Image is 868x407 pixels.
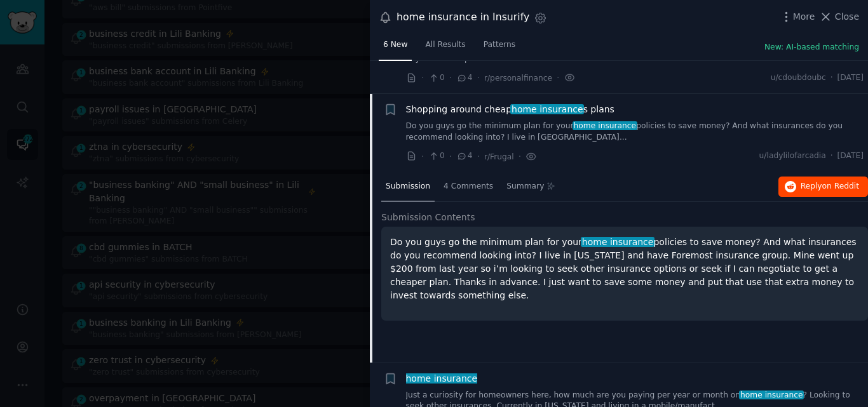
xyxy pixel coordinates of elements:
[764,42,859,53] button: New: AI-based matching
[484,39,515,51] span: Patterns
[383,39,407,51] span: 6 New
[421,35,470,61] a: All Results
[456,150,472,162] span: 4
[780,10,815,23] button: More
[381,211,475,224] span: Submission Contents
[557,71,559,84] span: ·
[739,390,804,399] span: home insurance
[510,104,584,114] span: home insurance
[428,150,444,162] span: 0
[819,10,859,23] button: Close
[406,121,864,143] a: Do you guys go the minimum plan for yourhome insurancepolicies to save money? And what insurances...
[477,71,480,84] span: ·
[444,181,493,192] span: 4 Comments
[477,150,480,163] span: ·
[456,72,472,84] span: 4
[793,10,815,23] span: More
[484,74,552,83] span: r/personalfinance
[479,35,520,61] a: Patterns
[778,177,868,197] button: Replyon Reddit
[397,10,529,25] div: home insurance in Insurify
[801,181,859,192] span: Reply
[573,121,637,130] span: home insurance
[428,72,444,84] span: 0
[425,39,465,51] span: All Results
[835,10,859,23] span: Close
[421,150,424,163] span: ·
[406,372,478,385] a: home insurance
[405,373,478,384] span: home insurance
[519,150,521,163] span: ·
[831,150,833,162] span: ·
[421,71,424,84] span: ·
[406,103,614,116] a: Shopping around cheaphome insurances plans
[484,152,514,161] span: r/Frugal
[406,103,614,116] span: Shopping around cheap s plans
[759,150,826,162] span: u/ladylilofarcadia
[771,72,826,84] span: u/cdoubdoubc
[506,181,544,192] span: Summary
[837,72,864,84] span: [DATE]
[449,150,452,163] span: ·
[386,181,430,192] span: Submission
[379,35,412,61] a: 6 New
[581,237,654,247] span: home insurance
[390,236,859,302] p: Do you guys go the minimum plan for your policies to save money? And what insurances do you recom...
[837,150,864,162] span: [DATE]
[831,72,833,84] span: ·
[822,182,859,190] span: on Reddit
[449,71,452,84] span: ·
